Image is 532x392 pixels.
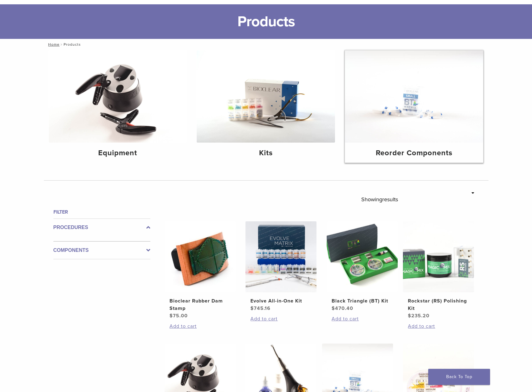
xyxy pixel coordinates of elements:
[332,297,393,305] h2: Black Triangle (BT) Kit
[250,315,312,323] a: Add to cart: “Evolve All-in-One Kit”
[332,305,335,311] span: $
[53,247,150,254] label: Components
[345,50,483,143] img: Reorder Components
[408,313,411,319] span: $
[202,148,330,159] h4: Kits
[245,221,316,292] img: Evolve All-in-One Kit
[170,313,173,319] span: $
[403,221,474,292] img: Rockstar (RS) Polishing Kit
[345,50,483,163] a: Reorder Components
[170,323,231,330] a: Add to cart: “Bioclear Rubber Dam Stamp”
[327,221,398,292] img: Black Triangle (BT) Kit
[408,313,429,319] bdi: 235.20
[250,297,312,305] h2: Evolve All-in-One Kit
[53,208,150,216] h4: Filter
[170,297,231,312] h2: Bioclear Rubber Dam Stamp
[164,221,236,319] a: Bioclear Rubber Dam StampBioclear Rubber Dam Stamp $75.00
[60,43,64,46] span: /
[44,39,488,50] nav: Products
[197,50,335,163] a: Kits
[408,297,469,312] h2: Rockstar (RS) Polishing Kit
[428,369,490,385] a: Back To Top
[403,221,475,319] a: Rockstar (RS) Polishing KitRockstar (RS) Polishing Kit $235.20
[46,42,60,47] a: Home
[326,221,398,312] a: Black Triangle (BT) KitBlack Triangle (BT) Kit $470.40
[250,305,270,311] bdi: 745.16
[332,305,353,311] bdi: 470.40
[54,148,182,159] h4: Equipment
[170,313,188,319] bdi: 75.00
[408,323,469,330] a: Add to cart: “Rockstar (RS) Polishing Kit”
[250,305,254,311] span: $
[197,50,335,143] img: Kits
[165,221,236,292] img: Bioclear Rubber Dam Stamp
[49,50,187,143] img: Equipment
[350,148,478,159] h4: Reorder Components
[53,224,150,231] label: Procedures
[361,193,398,206] p: Showing results
[245,221,317,312] a: Evolve All-in-One KitEvolve All-in-One Kit $745.16
[49,50,187,163] a: Equipment
[332,315,393,323] a: Add to cart: “Black Triangle (BT) Kit”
